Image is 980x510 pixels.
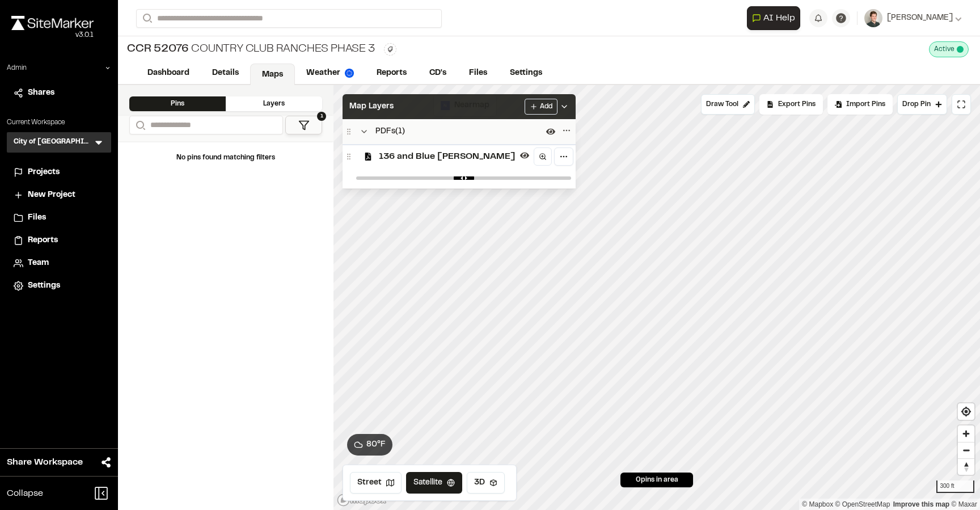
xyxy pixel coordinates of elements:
[350,472,402,494] button: Street
[929,41,969,57] div: This project is active and counting against your active project count.
[893,500,949,508] a: Map feedback
[349,100,394,113] span: Map Layers
[14,212,104,224] a: Files
[226,96,322,111] div: Layers
[406,472,462,494] button: Satellite
[14,87,104,99] a: Shares
[11,30,94,40] div: Oh geez...please don't...
[347,434,392,456] button: 80°F
[864,9,962,27] button: [PERSON_NAME]
[384,43,396,56] button: Edit Tags
[375,125,405,138] span: PDFs ( 1 )
[366,439,386,451] span: 80 ° F
[317,112,326,121] span: 1
[365,62,418,84] a: Reports
[897,94,947,115] button: Drop Pin
[28,234,58,247] span: Reports
[129,96,226,111] div: Pins
[333,85,980,510] canvas: Map
[14,137,93,148] h3: City of [GEOGRAPHIC_DATA]
[778,99,816,109] span: Export Pins
[846,99,885,109] span: Import Pins
[525,99,557,115] button: Add
[11,16,94,30] img: rebrand.png
[28,212,46,224] span: Files
[951,500,977,508] a: Maxar
[337,494,387,507] a: Mapbox logo
[701,94,755,115] button: Draw Tool
[802,500,833,508] a: Mapbox
[7,456,83,469] span: Share Workspace
[958,459,974,475] span: Reset bearing to north
[7,117,111,128] p: Current Workspace
[379,150,516,163] span: 136 and Blue [PERSON_NAME]
[345,69,354,78] img: precipai.png
[887,12,953,24] span: [PERSON_NAME]
[958,425,974,442] button: Zoom in
[934,44,954,54] span: Active
[957,46,964,53] span: This project is active and counting against your active project count.
[28,166,60,179] span: Projects
[540,102,552,112] span: Add
[958,442,974,458] button: Zoom out
[7,63,27,73] p: Admin
[864,9,882,27] img: User
[958,458,974,475] button: Reset bearing to north
[636,475,678,485] span: 0 pins in area
[458,62,499,84] a: Files
[763,11,795,25] span: AI Help
[835,500,890,508] a: OpenStreetMap
[14,166,104,179] a: Projects
[127,41,375,58] div: Country Club Ranches Phase 3
[201,62,250,84] a: Details
[250,64,295,85] a: Maps
[14,189,104,201] a: New Project
[534,147,552,166] a: Zoom to layer
[902,99,931,109] span: Drop Pin
[28,189,75,201] span: New Project
[958,403,974,420] button: Find my location
[28,87,54,99] span: Shares
[7,487,43,500] span: Collapse
[706,99,738,109] span: Draw Tool
[295,62,365,84] a: Weather
[518,149,531,162] button: Hide layer
[747,6,805,30] div: Open AI Assistant
[285,116,322,134] button: 1
[418,62,458,84] a: CD's
[136,62,201,84] a: Dashboard
[14,257,104,269] a: Team
[127,41,189,58] span: CCR 52076
[129,116,150,134] button: Search
[759,94,823,115] div: No pins available to export
[176,155,275,161] span: No pins found matching filters
[28,280,60,292] span: Settings
[499,62,554,84] a: Settings
[936,481,975,493] div: 300 ft
[136,9,157,28] button: Search
[958,442,974,458] span: Zoom out
[14,280,104,292] a: Settings
[827,94,893,115] div: Import Pins into your project
[467,472,505,494] button: 3D
[14,234,104,247] a: Reports
[747,6,800,30] button: Open AI Assistant
[28,257,49,269] span: Team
